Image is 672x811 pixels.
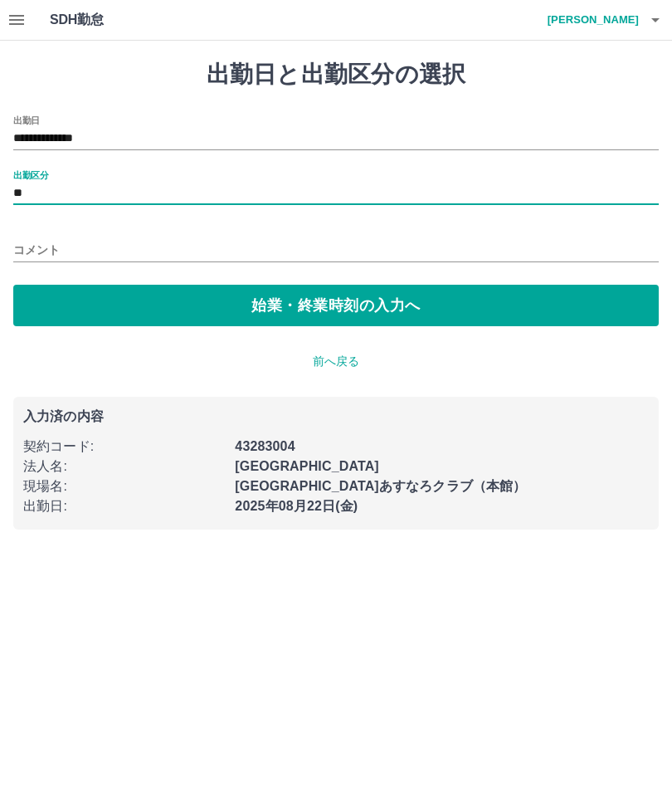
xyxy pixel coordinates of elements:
b: [GEOGRAPHIC_DATA]あすなろクラブ（本館） [235,479,526,493]
p: 出勤日 : [23,496,225,516]
b: 2025年08月22日(金) [235,499,358,513]
button: 始業・終業時刻の入力へ [13,285,659,326]
p: 契約コード : [23,437,225,457]
b: [GEOGRAPHIC_DATA] [235,459,379,473]
p: 現場名 : [23,476,225,496]
p: 入力済の内容 [23,410,649,423]
label: 出勤日 [13,114,40,126]
b: 43283004 [235,439,295,453]
label: 出勤区分 [13,169,48,181]
p: 法人名 : [23,457,225,476]
h1: 出勤日と出勤区分の選択 [13,61,659,89]
p: 前へ戻る [13,353,659,370]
